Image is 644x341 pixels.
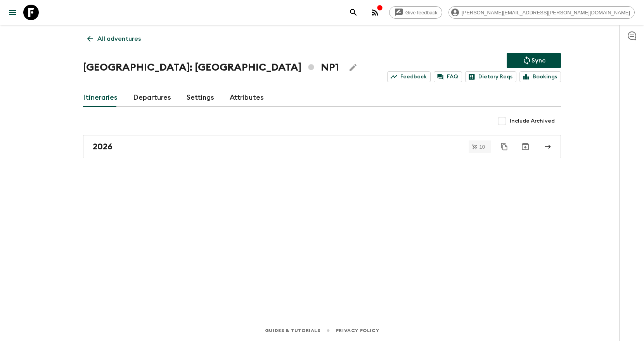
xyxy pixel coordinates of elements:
[187,88,214,107] a: Settings
[465,71,516,82] a: Dietary Reqs
[93,142,113,152] h2: 2026
[97,34,141,43] p: All adventures
[336,326,379,335] a: Privacy Policy
[401,10,442,16] span: Give feedback
[389,6,442,19] a: Give feedback
[83,88,118,107] a: Itineraries
[83,135,561,158] a: 2026
[83,60,339,75] h1: [GEOGRAPHIC_DATA]: [GEOGRAPHIC_DATA] NP1
[434,71,462,82] a: FAQ
[265,326,320,335] a: Guides & Tutorials
[497,140,511,154] button: Duplicate
[5,5,20,20] button: menu
[518,139,533,154] button: Archive
[230,88,264,107] a: Attributes
[133,88,171,107] a: Departures
[510,117,555,125] span: Include Archived
[448,6,635,19] div: [PERSON_NAME][EMAIL_ADDRESS][PERSON_NAME][DOMAIN_NAME]
[519,71,561,82] a: Bookings
[475,144,490,149] span: 10
[345,60,361,75] button: Edit Adventure Title
[457,10,634,16] span: [PERSON_NAME][EMAIL_ADDRESS][PERSON_NAME][DOMAIN_NAME]
[507,53,561,68] button: Sync adventure departures to the booking engine
[387,71,431,82] a: Feedback
[83,31,145,47] a: All adventures
[346,5,361,20] button: search adventures
[531,56,545,65] p: Sync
